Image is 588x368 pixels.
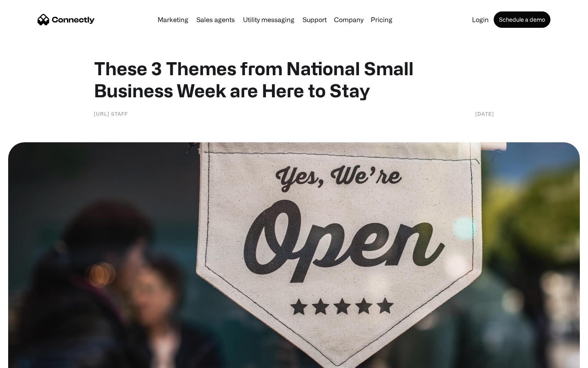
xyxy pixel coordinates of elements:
[469,16,492,23] a: Login
[299,16,330,23] a: Support
[154,16,192,23] a: Marketing
[367,16,396,23] a: Pricing
[475,110,494,118] div: [DATE]
[494,11,550,28] a: Schedule a demo
[16,354,49,365] ul: Language list
[8,354,49,365] aside: Language selected: English
[240,16,298,23] a: Utility messaging
[94,110,128,118] div: [URL] Staff
[94,57,494,101] h1: These 3 Themes from National Small Business Week are Here to Stay
[193,16,238,23] a: Sales agents
[334,14,363,25] div: Company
